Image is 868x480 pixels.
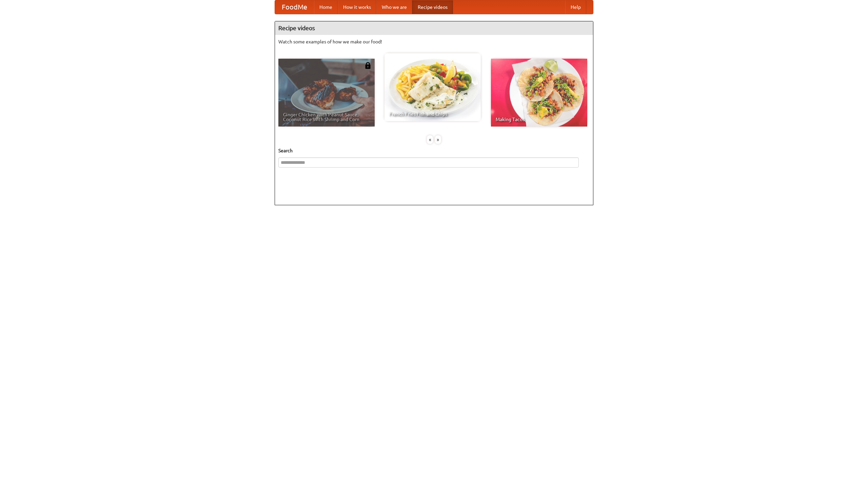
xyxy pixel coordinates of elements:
a: Help [565,0,586,14]
span: French Fries Fish and Chips [389,112,476,116]
a: Making Tacos [491,59,587,127]
span: Making Tacos [496,117,583,122]
h5: Search [278,147,590,154]
h4: Recipe videos [275,21,593,35]
img: 483408.png [364,62,371,69]
div: « [427,135,433,144]
a: FoodMe [275,0,314,14]
a: Who we are [376,0,412,14]
a: French Fries Fish and Chips [384,53,481,121]
div: » [435,135,441,144]
a: Home [314,0,338,14]
a: How it works [338,0,376,14]
a: Recipe videos [412,0,453,14]
p: Watch some examples of how we make our food! [278,38,590,45]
